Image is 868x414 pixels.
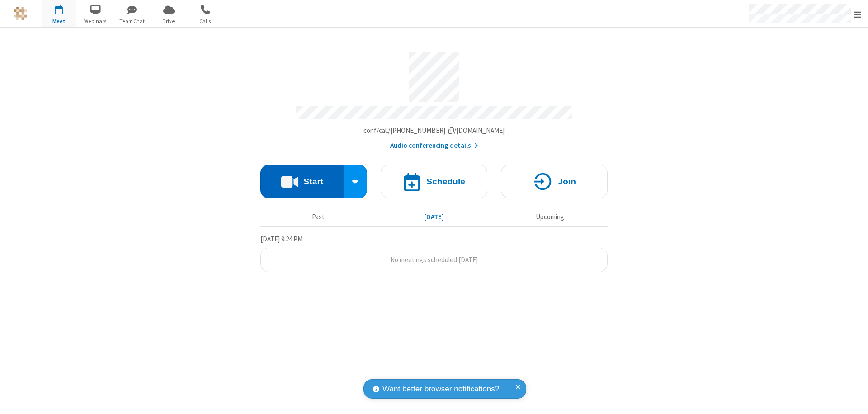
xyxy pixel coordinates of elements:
[115,17,149,25] span: Team Chat
[14,7,27,20] img: QA Selenium DO NOT DELETE OR CHANGE
[260,234,608,273] section: Today's Meetings
[380,208,489,226] button: [DATE]
[390,141,478,151] button: Audio conferencing details
[363,126,505,135] span: Copy my meeting room link
[42,17,76,25] span: Meet
[264,208,373,226] button: Past
[152,17,186,25] span: Drive
[558,177,576,186] h4: Join
[189,17,222,25] span: Calls
[382,383,499,395] span: Want better browser notifications?
[390,255,478,264] span: No meetings scheduled [DATE]
[260,235,302,243] span: [DATE] 9:24 PM
[495,208,604,226] button: Upcoming
[426,177,465,186] h4: Schedule
[260,165,344,198] button: Start
[363,126,505,136] button: Copy my meeting room linkCopy my meeting room link
[303,177,323,186] h4: Start
[501,165,608,198] button: Join
[260,45,608,151] section: Account details
[344,165,368,198] div: Start conference options
[79,17,113,25] span: Webinars
[381,165,487,198] button: Schedule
